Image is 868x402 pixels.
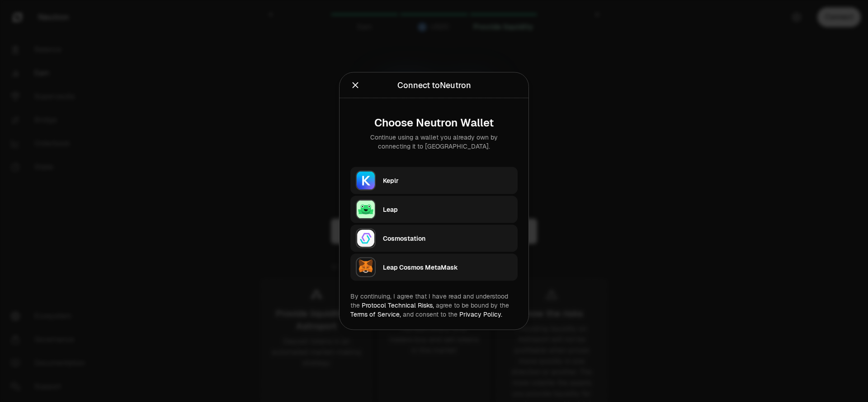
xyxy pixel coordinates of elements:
[350,167,518,194] button: KeplrKeplr
[350,292,518,319] div: By continuing, I agree that I have read and understood the agree to be bound by the and consent t...
[397,79,471,92] div: Connect to Neutron
[459,310,502,318] a: Privacy Policy.
[350,196,518,223] button: LeapLeap
[362,301,434,309] a: Protocol Technical Risks,
[350,254,518,281] button: Leap Cosmos MetaMaskLeap Cosmos MetaMask
[350,225,518,252] button: CosmostationCosmostation
[357,229,375,248] img: Cosmostation
[383,263,512,272] div: Leap Cosmos MetaMask
[383,176,512,185] div: Keplr
[357,201,375,219] img: Leap
[383,234,512,243] div: Cosmostation
[350,310,401,318] a: Terms of Service,
[357,172,375,190] img: Keplr
[358,133,510,151] div: Continue using a wallet you already own by connecting it to [GEOGRAPHIC_DATA].
[357,258,375,276] img: Leap Cosmos MetaMask
[383,205,512,214] div: Leap
[350,79,360,92] button: Close
[358,117,510,129] div: Choose Neutron Wallet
